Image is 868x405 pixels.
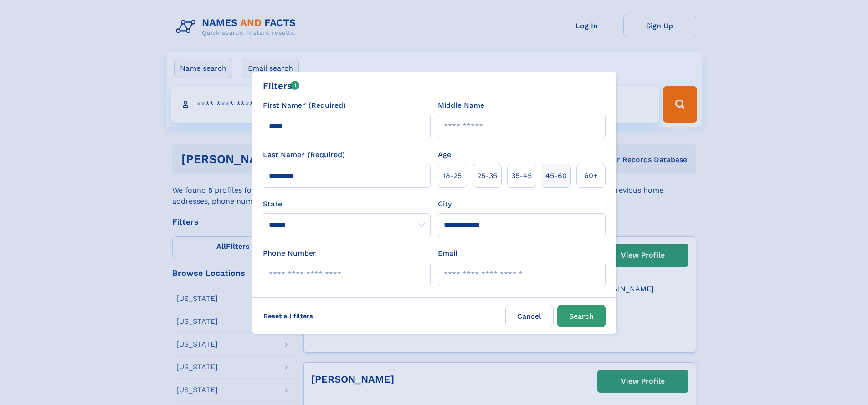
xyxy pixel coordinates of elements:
[263,149,345,160] label: Last Name* (Required)
[545,170,567,181] span: 45‑60
[584,170,598,181] span: 60+
[257,305,319,327] label: Reset all filters
[438,149,451,160] label: Age
[477,170,497,181] span: 25‑35
[438,100,484,111] label: Middle Name
[438,248,457,259] label: Email
[443,170,462,181] span: 18‑25
[263,100,346,111] label: First Name* (Required)
[557,305,606,327] button: Search
[438,199,452,210] label: City
[263,79,300,93] div: Filters
[263,199,431,210] label: State
[263,248,316,259] label: Phone Number
[505,305,554,327] label: Cancel
[511,170,532,181] span: 35‑45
